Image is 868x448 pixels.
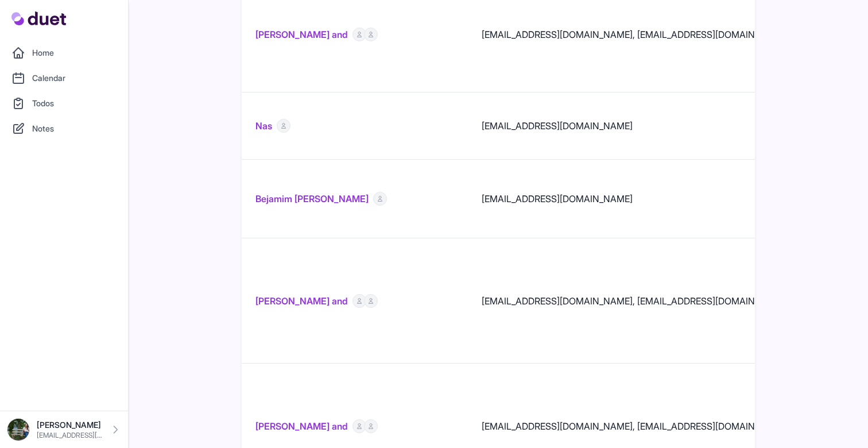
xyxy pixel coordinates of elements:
[468,238,802,364] td: [EMAIL_ADDRESS][DOMAIN_NAME], [EMAIL_ADDRESS][DOMAIN_NAME]
[255,192,369,206] a: Bejamim [PERSON_NAME]
[37,431,103,440] p: [EMAIL_ADDRESS][DOMAIN_NAME]
[7,41,121,64] a: Home
[7,418,30,441] img: DSC08576_Original.jpeg
[7,92,121,115] a: Todos
[37,419,103,431] p: [PERSON_NAME]
[7,67,121,90] a: Calendar
[7,117,121,140] a: Notes
[255,294,348,308] a: [PERSON_NAME] and
[7,418,121,441] a: [PERSON_NAME] [EMAIL_ADDRESS][DOMAIN_NAME]
[255,119,272,133] a: Nas
[468,92,802,160] td: [EMAIL_ADDRESS][DOMAIN_NAME]
[468,160,802,238] td: [EMAIL_ADDRESS][DOMAIN_NAME]
[255,28,348,41] a: [PERSON_NAME] and
[255,419,348,433] a: [PERSON_NAME] and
